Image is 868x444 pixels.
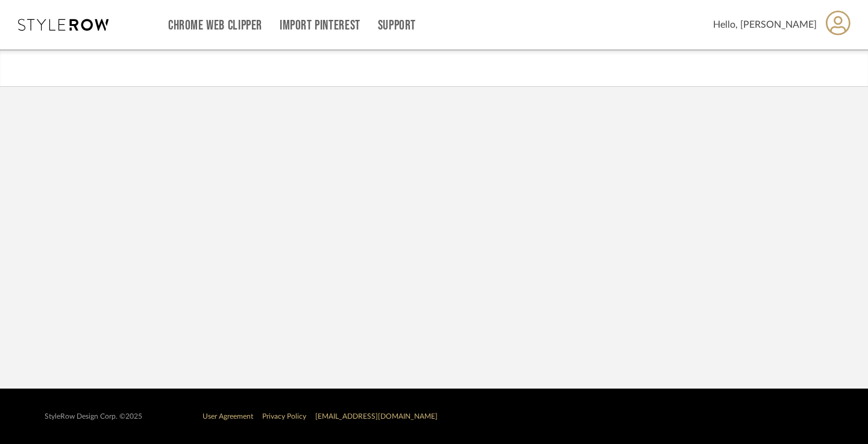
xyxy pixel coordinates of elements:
a: Chrome Web Clipper [168,20,262,31]
a: [EMAIL_ADDRESS][DOMAIN_NAME] [315,413,438,420]
a: User Agreement [203,413,253,420]
span: Hello, [PERSON_NAME] [713,17,817,32]
a: Privacy Policy [262,413,306,420]
a: Import Pinterest [280,20,360,31]
a: Support [378,20,416,31]
div: StyleRow Design Corp. ©2025 [45,412,142,421]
